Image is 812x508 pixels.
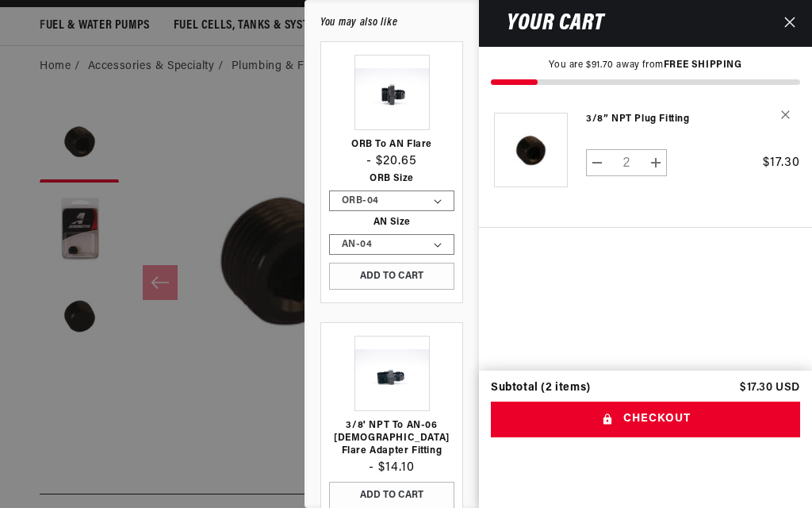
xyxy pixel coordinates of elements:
[491,59,800,72] p: You are $91.70 away from
[491,13,603,33] h2: Your cart
[491,383,591,394] div: Subtotal (2 items)
[772,101,799,129] button: Remove 3/8” NPT Plug Fitting
[763,156,800,169] span: $17.30
[586,113,744,125] a: 3/8” NPT Plug Fitting
[608,149,645,176] input: Quantity for 3/8” NPT Plug Fitting
[491,402,800,437] button: Checkout
[664,60,742,70] strong: FREE SHIPPING
[491,457,800,492] iframe: PayPal-paypal
[740,383,800,394] p: $17.30 USD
